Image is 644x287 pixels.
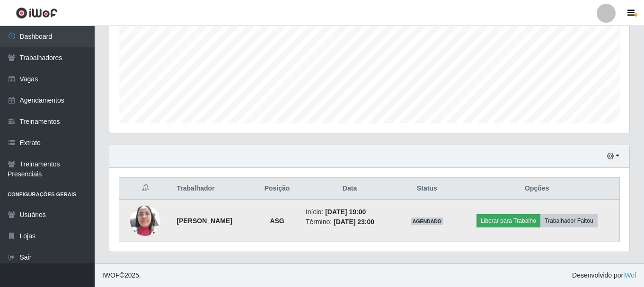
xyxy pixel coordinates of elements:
th: Status [399,178,454,200]
th: Posição [254,178,300,200]
a: iWof [623,271,636,279]
button: Trabalhador Faltou [540,214,598,227]
button: Liberar para Trabalho [476,214,540,227]
li: Início: [306,207,394,217]
img: 1702334043931.jpeg [130,200,160,241]
th: Trabalhador [171,178,254,200]
span: IWOF [102,271,120,279]
time: [DATE] 23:00 [334,218,374,226]
th: Opções [455,178,620,200]
strong: [PERSON_NAME] [176,217,232,225]
span: © 2025 . [102,270,141,280]
span: Desenvolvido por [572,270,636,280]
li: Término: [306,217,394,227]
img: CoreUI Logo [16,7,58,19]
span: AGENDADO [411,217,444,225]
strong: ASG [270,217,284,225]
time: [DATE] 19:00 [325,208,366,216]
th: Data [300,178,399,200]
